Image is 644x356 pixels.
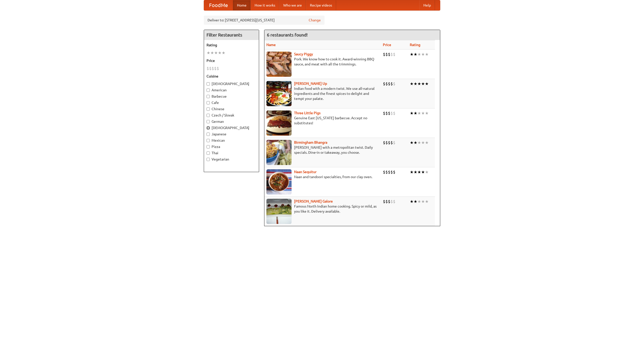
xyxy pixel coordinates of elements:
[207,120,210,123] input: German
[207,157,256,162] label: Vegetarian
[417,52,421,57] li: ★
[309,18,321,23] a: Change
[217,66,219,71] li: $
[385,169,388,175] li: $
[421,169,425,175] li: ★
[207,119,256,124] label: German
[417,81,421,87] li: ★
[421,81,425,87] li: ★
[390,52,393,57] li: $
[421,110,425,116] li: ★
[207,89,210,92] input: American
[207,81,256,86] label: [DEMOGRAPHIC_DATA]
[410,110,414,116] li: ★
[410,52,414,57] li: ★
[393,52,395,57] li: $
[385,140,388,145] li: $
[393,199,395,204] li: $
[383,199,385,204] li: $
[214,50,218,56] li: ★
[414,199,417,204] li: ★
[207,114,210,117] input: Czech / Slovak
[266,204,379,214] p: Famous North Indian home cooking. Spicy or mild, as you like it. Delivery available.
[421,199,425,204] li: ★
[207,94,256,99] label: Barbecue
[214,66,217,71] li: $
[207,151,210,155] input: Thai
[266,81,292,106] img: curryup.jpg
[383,81,385,87] li: $
[383,169,385,175] li: $
[294,140,327,144] a: Birmingham Bhangra
[390,199,393,204] li: $
[306,0,336,10] a: Recipe videos
[393,81,395,87] li: $
[251,0,279,10] a: How it works
[388,140,390,145] li: $
[266,43,276,47] a: Name
[383,52,385,57] li: $
[414,81,417,87] li: ★
[294,170,316,174] b: Naan Sequitur
[207,100,256,105] label: Cafe
[266,145,379,155] p: [PERSON_NAME] with a metropolitan twist. Daily specials. Dine-in or takeaway, you choose.
[266,174,379,179] p: Naan and tandoori specialties, from our clay oven.
[233,0,251,10] a: Home
[425,81,429,87] li: ★
[266,199,292,224] img: currygalore.jpg
[267,32,308,37] ng-pluralize: 6 restaurants found!
[410,140,414,145] li: ★
[388,52,390,57] li: $
[207,133,210,136] input: Japanese
[207,95,210,98] input: Barbecue
[294,111,320,115] a: Three Little Pigs
[207,82,210,86] input: [DEMOGRAPHIC_DATA]
[207,150,256,155] label: Thai
[410,169,414,175] li: ★
[210,50,214,56] li: ★
[207,43,256,48] h5: Rating
[207,101,210,104] input: Cafe
[207,58,256,63] h5: Price
[410,81,414,87] li: ★
[294,199,333,203] a: [PERSON_NAME] Galore
[385,52,388,57] li: $
[421,52,425,57] li: ★
[294,52,313,56] a: Saucy Piggy
[410,43,420,47] a: Rating
[419,0,435,10] a: Help
[425,169,429,175] li: ★
[207,144,256,149] label: Pizza
[207,74,256,79] h5: Cuisine
[218,50,222,56] li: ★
[266,86,379,101] p: Indian food with a modern twist. We use all-natural ingredients and the finest spices to delight ...
[388,110,390,116] li: $
[414,110,417,116] li: ★
[385,81,388,87] li: $
[388,169,390,175] li: $
[266,57,379,67] p: Pork. We know how to cook it. Award-winning BBQ sauce, and meat with all the trimmings.
[212,66,214,71] li: $
[383,43,391,47] a: Price
[385,110,388,116] li: $
[207,107,210,111] input: Chinese
[390,169,393,175] li: $
[207,132,256,137] label: Japanese
[207,145,210,148] input: Pizza
[421,140,425,145] li: ★
[207,158,210,161] input: Vegetarian
[207,66,209,71] li: $
[417,110,421,116] li: ★
[393,110,395,116] li: $
[209,66,212,71] li: $
[204,16,325,25] div: Deliver to: [STREET_ADDRESS][US_STATE]
[383,140,385,145] li: $
[390,110,393,116] li: $
[393,169,395,175] li: $
[383,110,385,116] li: $
[207,138,256,143] label: Mexican
[414,169,417,175] li: ★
